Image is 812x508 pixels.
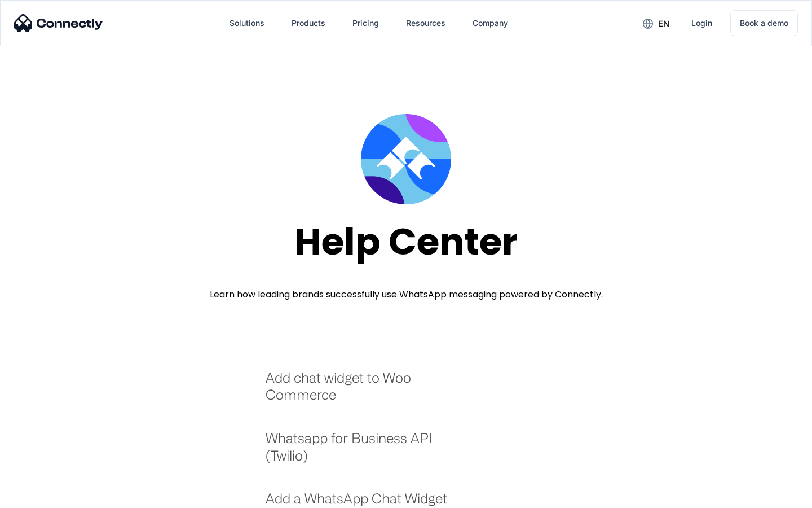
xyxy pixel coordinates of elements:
[14,14,103,32] img: Connectly Logo
[352,15,379,31] div: Pricing
[294,221,518,262] div: Help Center
[292,15,325,31] div: Products
[658,16,669,32] div: en
[691,15,712,31] div: Login
[23,488,68,504] ul: Language list
[11,488,68,504] aside: Language selected: English
[473,15,508,31] div: Company
[682,10,721,37] a: Login
[266,369,462,415] a: Add chat widget to Woo Commerce
[343,10,388,37] a: Pricing
[406,15,445,31] div: Resources
[730,10,798,36] a: Book a demo
[210,288,603,301] div: Learn how leading brands successfully use WhatsApp messaging powered by Connectly.
[230,15,264,31] div: Solutions
[266,430,462,475] a: Whatsapp for Business API (Twilio)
